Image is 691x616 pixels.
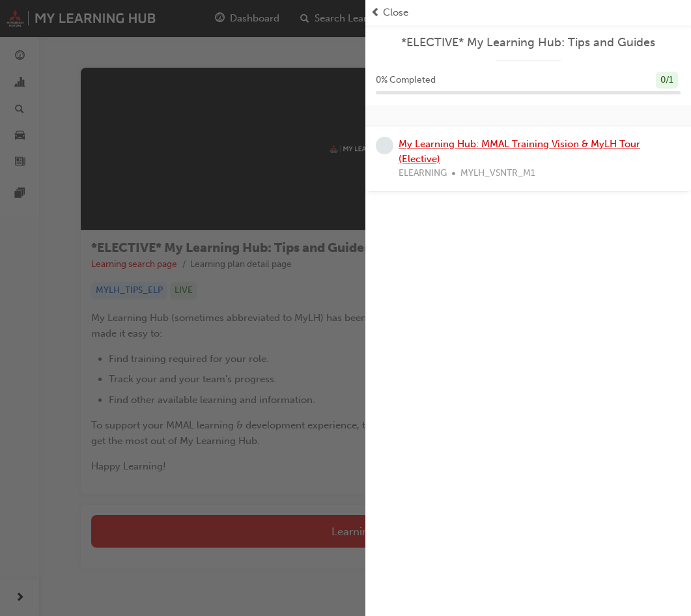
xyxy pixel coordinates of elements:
[656,72,678,89] div: 0 / 1
[383,5,408,20] span: Close
[376,73,436,88] span: 0 % Completed
[376,137,393,154] span: learningRecordVerb_NONE-icon
[399,138,640,165] a: My Learning Hub: MMAL Training Vision & MyLH Tour (Elective)
[371,5,686,20] button: prev-iconClose
[376,35,681,50] a: *ELECTIVE* My Learning Hub: Tips and Guides
[460,166,535,181] span: MYLH_VSNTR_M1
[399,166,447,181] span: ELEARNING
[371,5,380,20] span: prev-icon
